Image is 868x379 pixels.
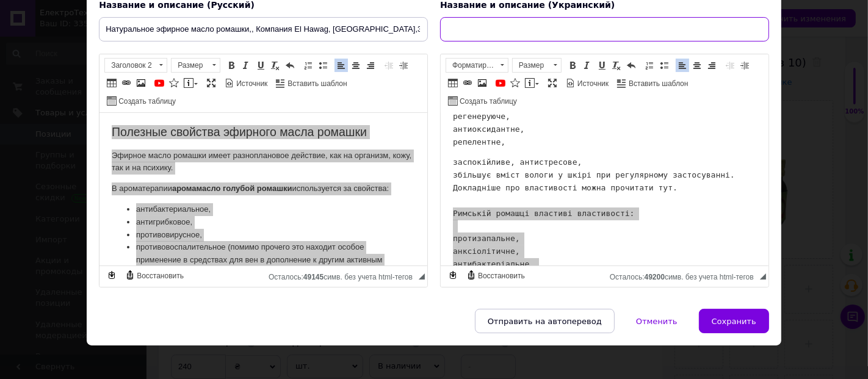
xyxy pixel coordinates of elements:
[512,58,562,73] a: Размер
[508,76,522,90] a: Вставить иконку
[269,270,419,281] div: Подсчет символов
[705,59,718,72] a: По правому краю
[760,273,766,280] span: Перетащите для изменения размера
[699,309,769,333] button: Сохранить
[12,70,316,82] p: В ароматерапии используется за свойства:
[283,59,297,72] a: Отменить (Ctrl+Z)
[349,59,363,72] a: По центру
[446,94,519,107] a: Создать таблицу
[712,317,756,326] span: Сохранить
[461,76,474,90] a: Вставить/Редактировать ссылку (Ctrl+L)
[153,76,166,90] a: Добавить видео с YouTube
[738,59,751,72] a: Увеличить отступ
[446,76,460,90] a: Таблица
[12,12,316,26] h2: Полезные свойства эфирного масла ромашки
[37,90,291,103] li: антибактериальное,
[12,43,316,208] pre: Переведенный текст: заспокійливе, антистресове, збільшує вміст вологи у шкірі при регулярному зас...
[610,270,760,281] div: Подсчет символов
[397,59,410,72] a: Увеличить отступ
[99,113,427,265] iframe: Визуальный текстовый редактор, 821A821A-16FF-417D-8C20-EA822B48C4D4
[286,79,347,89] span: Вставить шаблон
[690,59,704,72] a: По центру
[494,76,507,90] a: Добавить видео с YouTube
[239,59,253,72] a: Курсив (Ctrl+I)
[657,59,671,72] a: Вставить / удалить маркированный список
[595,59,609,72] a: Подчеркнутый (Ctrl+U)
[476,76,489,90] a: Изображение
[274,76,349,90] a: Вставить шаблон
[523,76,541,90] a: Вставить сообщение
[37,128,441,140] li: способствует выработке коллагена, снижает разрушение эластина
[104,58,167,73] a: Заголовок 2
[234,79,267,89] span: Источник
[105,59,155,72] span: Заголовок 2
[446,58,508,73] a: Форматирование
[303,273,324,281] span: 49145
[624,59,638,72] a: Отменить (Ctrl+Z)
[564,76,610,90] a: Источник
[676,59,689,72] a: По левому краю
[37,77,441,90] li: антибактериальное,
[167,76,181,90] a: Вставить иконку
[37,116,291,129] li: противовирусное,
[225,59,238,72] a: Полужирный (Ctrl+B)
[335,59,348,72] a: По левому краю
[475,309,615,333] button: Отправить на автоперевод
[164,12,175,21] a: тут
[73,71,193,80] strong: аромамасло голубой ромашки
[623,309,690,333] button: Отменить
[580,59,594,72] a: Курсив (Ctrl+I)
[120,76,133,90] a: Вставить/Редактировать ссылку (Ctrl+L)
[302,59,315,72] a: Вставить / удалить нумерованный список
[117,96,176,107] span: Создать таблицу
[723,59,737,72] a: Уменьшить отступ
[441,113,769,265] iframe: Визуальный текстовый редактор, A4623042-5159-4593-940D-4285448A1421
[204,76,218,90] a: Развернуть
[643,59,656,72] a: Вставить / удалить нумерованный список
[37,115,441,128] li: антиоксидантное,
[37,51,441,64] li: противовоспалительное,
[37,90,441,103] li: противогрибковое,
[615,76,690,90] a: Вставить шаблон
[12,10,466,23] p: Подробнее о свойствах можно прочитать .
[446,59,496,72] span: Форматирование
[105,269,118,282] a: Сделать резервную копию сейчас
[171,58,220,73] a: Размер
[364,59,377,72] a: По правому краю
[134,76,148,90] a: Изображение
[12,31,466,43] p: Римской ромашке присущи свойства:
[316,59,330,72] a: Вставить / удалить маркированный список
[610,59,623,72] a: Убрать форматирование
[123,269,186,282] a: Восстановить
[566,59,579,72] a: Полужирный (Ctrl+B)
[182,76,200,90] a: Вставить сообщение
[269,59,282,72] a: Убрать форматирование
[135,271,184,281] span: Восстановить
[37,102,441,115] li: седативное,
[465,269,527,282] a: Восстановить
[223,76,269,90] a: Источник
[576,79,609,89] span: Источник
[172,59,208,72] span: Размер
[382,59,396,72] a: Уменьшить отступ
[254,59,267,72] a: Подчеркнутый (Ctrl+U)
[446,269,460,282] a: Сделать резервную копию сейчас
[546,76,559,90] a: Развернуть
[37,103,291,116] li: антигрибковое,
[419,273,425,280] span: Перетащите для изменения размера
[645,273,665,281] span: 49200
[458,96,517,107] span: Создать таблицу
[636,317,678,326] span: Отменить
[12,37,316,62] p: Эфирное масло ромашки имеет разноплановое действие, как на организм, кожу, так и на психику.
[476,271,525,281] span: Восстановить
[37,128,291,166] li: противовоспалительное (помимо прочего это находит особое применение в средствах для вен в дополне...
[513,59,549,72] span: Размер
[627,79,688,89] span: Вставить шаблон
[105,94,178,107] a: Создать таблицу
[37,64,441,77] li: анксиолитическое,
[488,317,602,326] span: Отправить на автоперевод
[105,76,118,90] a: Таблица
